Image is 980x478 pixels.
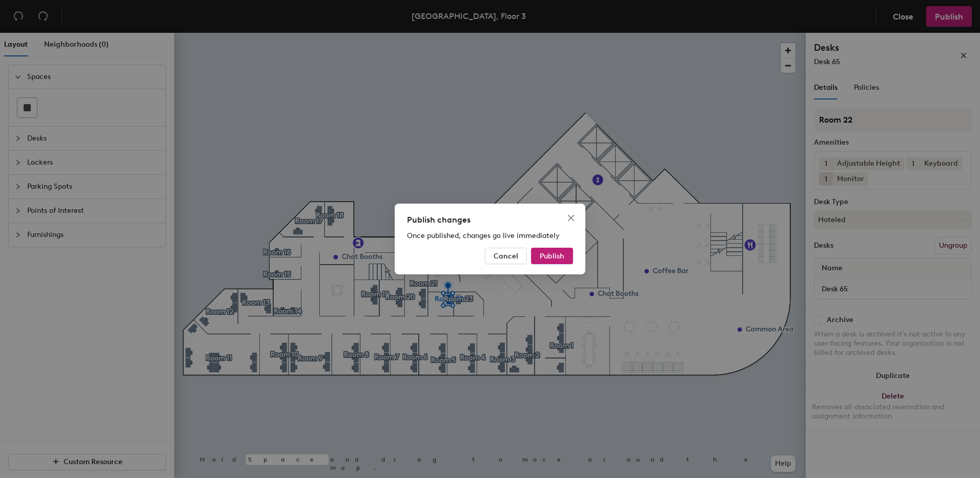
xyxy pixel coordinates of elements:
[563,214,579,222] span: Close
[494,252,518,261] span: Cancel
[407,214,573,226] div: Publish changes
[407,231,560,240] span: Once published, changes go live immediately
[563,210,579,226] button: Close
[567,214,575,222] span: close
[485,248,527,264] button: Cancel
[540,252,564,261] span: Publish
[531,248,573,264] button: Publish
